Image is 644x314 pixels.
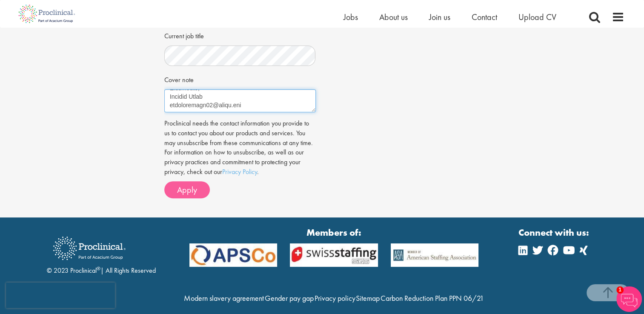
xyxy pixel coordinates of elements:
[356,293,380,303] a: Sitemap
[164,72,194,85] label: Cover note
[222,167,257,176] a: Privacy Policy
[164,181,210,198] button: Apply
[379,11,408,23] a: About us
[265,293,314,303] a: Gender pay gap
[381,293,484,303] a: Carbon Reduction Plan PPN 06/21
[47,231,132,266] img: Proclinical Recruitment
[283,243,384,267] img: APSCo
[183,243,284,267] img: APSCo
[616,286,624,294] span: 1
[384,243,485,267] img: APSCo
[518,226,591,239] strong: Connect with us:
[6,283,115,308] iframe: reCAPTCHA
[164,29,204,41] label: Current job title
[189,226,479,239] strong: Members of:
[97,265,100,272] sup: ®
[184,293,264,303] a: Modern slavery agreement
[616,286,642,312] img: Chatbot
[314,293,355,303] a: Privacy policy
[343,11,358,23] a: Jobs
[177,184,197,195] span: Apply
[518,11,556,23] a: Upload CV
[429,11,450,23] a: Join us
[164,119,316,177] p: Proclinical needs the contact information you provide to us to contact you about our products and...
[47,230,156,276] div: © 2023 Proclinical | All Rights Reserved
[472,11,497,23] a: Contact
